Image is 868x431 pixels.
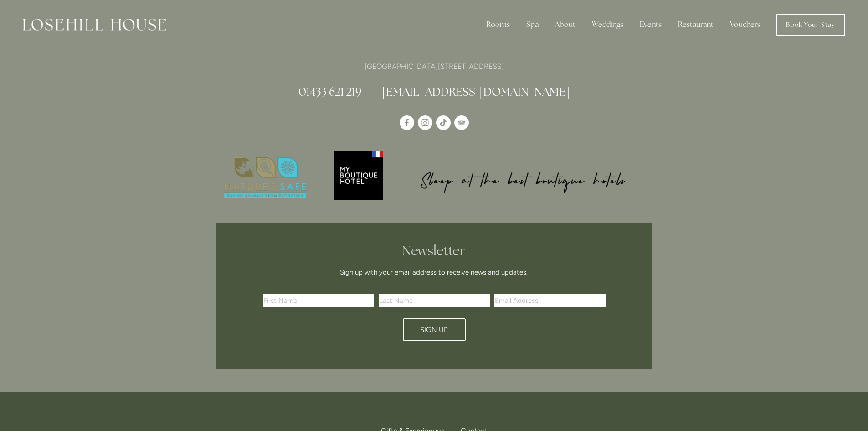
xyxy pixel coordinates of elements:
a: TripAdvisor [454,115,469,130]
a: [EMAIL_ADDRESS][DOMAIN_NAME] [382,84,570,99]
div: Restaurant [671,16,721,34]
a: Losehill House Hotel & Spa [400,115,414,130]
p: Sign up with your email address to receive news and updates. [266,267,602,278]
h2: Newsletter [266,243,602,259]
a: Instagram [418,115,432,130]
a: 01433 621 219 [298,84,361,99]
input: Last Name [379,294,490,307]
input: Email Address [494,294,606,307]
img: Losehill House [23,19,166,31]
div: Spa [519,16,546,34]
div: Weddings [585,16,631,34]
span: Sign Up [420,326,448,334]
a: Nature's Safe - Logo [216,149,314,207]
div: About [548,16,583,34]
img: Nature's Safe - Logo [216,149,314,207]
a: TikTok [436,115,451,130]
button: Sign Up [403,318,466,341]
a: Book Your Stay [776,14,845,36]
p: [GEOGRAPHIC_DATA][STREET_ADDRESS] [216,60,652,73]
div: Events [632,16,669,34]
div: Rooms [479,16,517,34]
img: My Boutique Hotel - Logo [329,149,652,200]
input: First Name [263,294,374,307]
a: Vouchers [723,16,768,34]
